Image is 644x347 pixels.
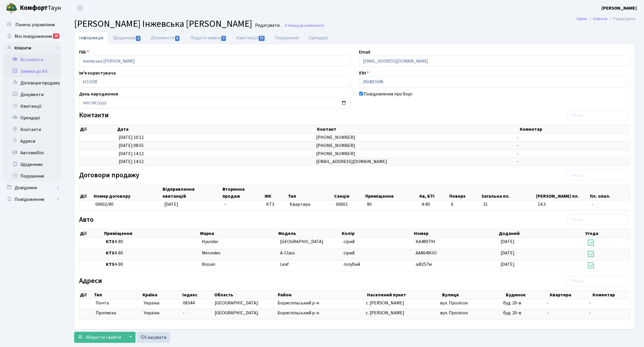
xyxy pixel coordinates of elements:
span: [DATE] [501,250,515,256]
span: Leaf [280,261,289,268]
span: 5 [175,36,180,41]
label: ПІБ [79,49,89,56]
span: Клієнти [311,23,324,28]
a: Назад до всіхКлієнти [284,23,324,28]
a: Всі клієнти [3,54,61,65]
a: Договори продажу [3,77,61,89]
a: Клієнти [3,42,61,54]
span: вул. Пролісок [440,300,468,306]
span: - [589,310,591,316]
span: с. [PERSON_NAME] [366,310,404,316]
a: Орендарі [3,112,61,124]
span: 4-80 [106,250,197,256]
span: A-Class [280,250,295,256]
button: Переключити навігацію [73,3,87,13]
img: logo.png [6,2,17,14]
span: 00602 [336,201,348,208]
span: КА4897ІН [416,238,435,245]
span: 1 [136,36,140,41]
label: Контакти [79,111,109,120]
span: 31 [483,201,533,208]
b: Комфорт [20,3,48,13]
input: Пошук... [567,275,630,286]
span: Почта [96,300,109,307]
th: Угода [585,229,630,238]
a: [PERSON_NAME] [602,5,637,12]
span: [PHONE_NUMBER] [316,142,355,149]
span: 14.3 [538,201,587,208]
li: Редагувати [608,16,635,22]
span: [PHONE_NUMBER] [316,151,355,157]
span: Квартира [290,201,331,208]
a: Щоденник [3,159,61,170]
span: - [547,300,549,306]
span: [DATE] [501,261,515,268]
th: Секція [334,185,365,200]
span: - [547,310,549,316]
span: Україна [144,300,178,307]
span: [GEOGRAPHIC_DATA]. [215,310,259,316]
span: Nissan [202,261,215,268]
th: Квартира [549,291,592,299]
a: Панель управління [3,19,61,31]
th: ЖК [264,185,287,200]
a: Клієнти [594,16,608,22]
span: - [224,201,226,208]
label: День народження [79,91,118,98]
th: Країна [142,291,182,299]
span: [DATE] [501,238,515,245]
a: Порушення [271,32,304,44]
span: - [517,142,519,149]
span: - [517,158,519,165]
th: Кв, БТІ [419,185,449,200]
a: Інформація [74,32,108,44]
span: [GEOGRAPHIC_DATA] [280,238,323,245]
a: Повідомлення [3,194,61,205]
span: Зберегти і вийти [85,334,121,341]
b: КТ3 [106,250,114,256]
th: Коментар [592,291,636,299]
span: сірий [344,250,355,256]
th: Контакт [316,125,519,133]
a: Довідники [3,182,61,194]
label: Ім'я користувача [79,70,116,77]
span: - [517,151,519,157]
th: Індекс [182,291,214,299]
span: 80 [367,201,372,208]
span: 4-80 [421,201,447,208]
small: Редагувати . [254,23,281,28]
label: ІПН [359,70,369,77]
span: [GEOGRAPHIC_DATA]. [215,300,259,306]
span: - [517,134,519,141]
a: Скасувати [136,332,170,343]
a: Документи [146,32,185,44]
span: Бориспільський р-н [278,310,319,316]
th: Дата [117,125,316,133]
th: Коментар [520,125,636,133]
span: Бориспільський р-н [278,300,319,306]
th: Дії [79,229,104,238]
span: Мої повідомлення [15,33,52,40]
span: 7 [221,36,226,41]
a: Порушення [3,170,61,182]
span: [DATE] [164,201,178,208]
span: [EMAIL_ADDRESS][DOMAIN_NAME] [316,158,387,165]
span: вул. Пролісок [440,310,468,316]
th: Дії [79,291,93,299]
nav: breadcrumb [568,13,644,25]
th: Поверх [449,185,481,200]
th: Номер договору [93,185,162,200]
th: Район [277,291,367,299]
a: Мої повідомлення25 [3,31,61,42]
button: Зберегти і вийти [74,332,125,343]
label: Email [359,49,371,56]
span: буд. 20-в [503,300,521,306]
span: [DATE] 08:55 [119,142,144,149]
label: Адреси [79,277,102,285]
a: Контакти [3,124,61,135]
a: Подати заявку [185,32,232,44]
span: [PHONE_NUMBER] [316,134,355,141]
th: Пл. опал. [589,185,630,200]
input: Пошук... [567,214,630,225]
th: Дії [79,185,93,200]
